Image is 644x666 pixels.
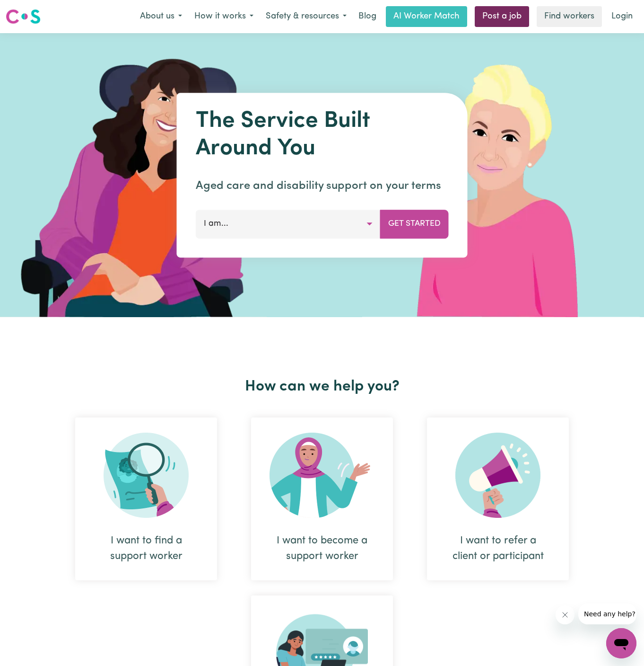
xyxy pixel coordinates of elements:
a: Find workers [537,6,602,27]
p: Aged care and disability support on your terms [196,178,449,195]
img: Refer [455,433,540,518]
h1: The Service Built Around You [196,108,449,162]
img: Become Worker [270,433,374,518]
button: How it works [188,7,260,27]
div: I want to refer a client or participant [427,417,569,580]
a: Blog [353,6,382,27]
img: Search [104,433,189,518]
button: About us [134,7,188,27]
a: Careseekers logo [6,6,41,27]
button: Safety & resources [260,7,353,27]
img: Careseekers logo [6,8,41,25]
a: AI Worker Match [386,6,467,27]
h2: How can we help you? [58,378,586,396]
a: Post a job [475,6,529,27]
a: Login [606,6,638,27]
button: I am... [196,210,381,238]
iframe: Close message [556,605,574,624]
iframe: Button to launch messaging window [606,628,636,658]
button: Get Started [380,210,449,238]
div: I want to become a support worker [251,417,393,580]
div: I want to become a support worker [274,533,370,564]
div: I want to find a support worker [75,417,217,580]
div: I want to refer a client or participant [450,533,546,564]
iframe: Message from company [578,604,636,624]
div: I want to find a support worker [98,533,194,564]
